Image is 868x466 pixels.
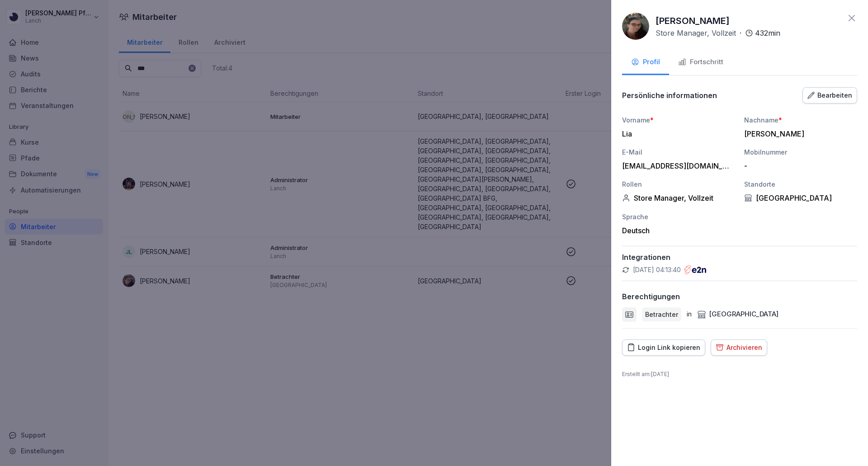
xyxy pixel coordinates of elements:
[678,57,723,67] div: Fortschritt
[622,193,735,202] div: Store Manager, Vollzeit
[656,14,730,28] p: [PERSON_NAME]
[711,339,767,356] button: Archivieren
[669,51,732,75] button: Fortschritt
[744,129,853,138] div: [PERSON_NAME]
[633,265,681,274] p: [DATE] 04:13:40
[716,343,762,353] div: Archivieren
[622,51,669,75] button: Profil
[744,193,857,202] div: [GEOGRAPHIC_DATA]
[622,13,649,40] img: vsdb780yjq3c8z0fgsc1orml.png
[697,309,778,320] div: [GEOGRAPHIC_DATA]
[744,161,853,170] div: -
[744,179,857,189] div: Standorte
[755,28,780,38] p: 432 min
[656,28,780,38] div: ·
[802,87,857,104] button: Bearbeiten
[622,370,857,378] p: Erstellt am : [DATE]
[684,265,706,274] img: e2n.png
[687,309,692,320] p: in
[622,91,717,100] p: Persönliche informationen
[622,179,735,189] div: Rollen
[631,57,660,67] div: Profil
[622,212,735,221] div: Sprache
[622,253,857,262] p: Integrationen
[622,115,735,125] div: Vorname
[622,226,735,235] div: Deutsch
[656,28,736,38] p: Store Manager, Vollzeit
[622,161,731,170] div: [EMAIL_ADDRESS][DOMAIN_NAME]
[627,343,700,353] div: Login Link kopieren
[622,129,731,138] div: Lia
[744,147,857,157] div: Mobilnummer
[622,292,680,301] p: Berechtigungen
[645,310,678,319] p: Betrachter
[744,115,857,125] div: Nachname
[807,90,852,100] div: Bearbeiten
[622,147,735,157] div: E-Mail
[622,339,705,356] button: Login Link kopieren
